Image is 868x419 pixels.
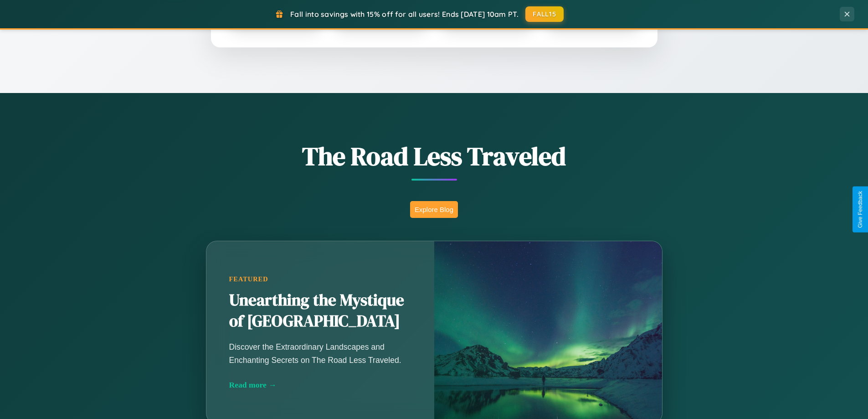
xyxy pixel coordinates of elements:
button: Explore Blog [410,201,458,218]
h2: Unearthing the Mystique of [GEOGRAPHIC_DATA] [229,290,411,332]
div: Give Feedback [857,191,863,228]
span: Fall into savings with 15% off for all users! Ends [DATE] 10am PT. [290,10,519,19]
button: FALL15 [525,6,564,22]
div: Read more → [229,380,411,390]
p: Discover the Extraordinary Landscapes and Enchanting Secrets on The Road Less Traveled. [229,341,411,366]
h1: The Road Less Traveled [161,139,708,174]
div: Featured [229,275,411,283]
